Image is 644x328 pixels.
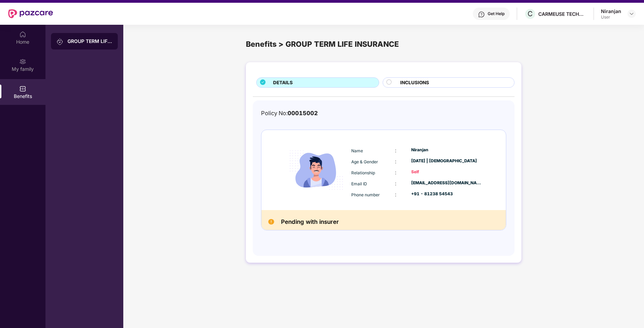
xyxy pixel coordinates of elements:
[395,170,396,175] span: :
[601,8,621,14] div: Niranjan
[411,191,482,197] div: +91 - 81238 54543
[19,58,26,65] img: svg+xml;base64,PHN2ZyB3aWR0aD0iMjAiIGhlaWdodD0iMjAiIHZpZXdCb3g9IjAgMCAyMCAyMCIgZmlsbD0ibm9uZSIgeG...
[56,38,63,45] img: svg+xml;base64,PHN2ZyB3aWR0aD0iMjAiIGhlaWdodD0iMjAiIHZpZXdCb3g9IjAgMCAyMCAyMCIgZmlsbD0ibm9uZSIgeG...
[351,159,378,164] span: Age & Gender
[411,180,482,186] div: [EMAIL_ADDRESS][DOMAIN_NAME]
[19,85,26,92] img: svg+xml;base64,PHN2ZyBpZD0iQmVuZWZpdHMiIHhtbG5zPSJodHRwOi8vd3d3LnczLm9yZy8yMDAwL3N2ZyIgd2lkdGg9Ij...
[288,110,318,117] span: 00015002
[351,192,380,197] span: Phone number
[351,170,375,175] span: Relationship
[478,11,485,18] img: svg+xml;base64,PHN2ZyBpZD0iSGVscC0zMngzMiIgeG1sbnM9Imh0dHA6Ly93d3cudzMub3JnLzIwMDAvc3ZnIiB3aWR0aD...
[351,148,363,153] span: Name
[268,219,274,225] img: Pending
[395,181,396,186] span: :
[8,9,53,18] img: New Pazcare Logo
[400,79,429,86] span: INCLUSIONS
[283,137,349,203] img: icon
[411,147,482,153] div: Niranjan
[19,31,26,38] img: svg+xml;base64,PHN2ZyBpZD0iSG9tZSIgeG1sbnM9Imh0dHA6Ly93d3cudzMub3JnLzIwMDAvc3ZnIiB3aWR0aD0iMjAiIG...
[601,14,621,20] div: User
[395,192,396,197] span: :
[411,158,482,164] div: [DATE] | [DEMOGRAPHIC_DATA]
[351,181,367,186] span: Email ID
[629,11,634,17] img: svg+xml;base64,PHN2ZyBpZD0iRHJvcGRvd24tMzJ4MzIiIHhtbG5zPSJodHRwOi8vd3d3LnczLm9yZy8yMDAwL3N2ZyIgd2...
[488,11,505,17] div: Get Help
[528,10,533,18] span: C
[261,109,318,118] div: Policy No:
[67,38,112,45] div: GROUP TERM LIFE INSURANCE
[273,79,293,86] span: DETAILS
[281,217,339,227] h2: Pending with insurer
[411,169,482,175] div: Self
[395,158,396,164] span: :
[538,11,586,17] div: CARMEUSE TECHNOLOGIES INDIA PRIVATE LIMITED
[246,39,521,50] div: Benefits > GROUP TERM LIFE INSURANCE
[395,147,396,153] span: :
